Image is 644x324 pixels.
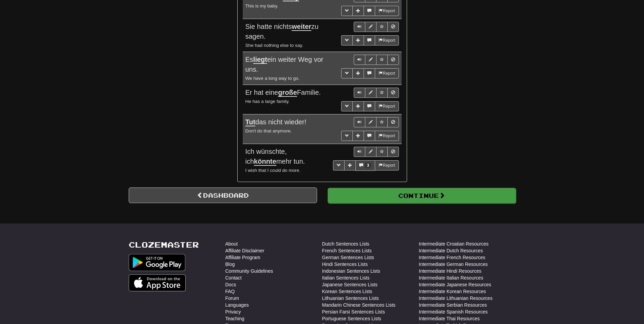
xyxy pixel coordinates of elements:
[375,35,399,46] button: Report
[322,308,385,315] a: Persian Farsi Sentences Lists
[245,43,303,48] small: She had nothing else to say.
[352,131,364,141] button: Add sentence to collection
[322,261,368,268] a: Hindi Sentences Lists
[245,148,305,166] span: Ich wünschte, ich mehr tun.
[367,163,369,168] span: 3
[419,268,481,274] a: Intermediate Hindi Resources
[354,88,399,98] div: Sentence controls
[354,117,399,127] div: Sentence controls
[225,302,249,308] a: Languages
[419,288,486,295] a: Intermediate Korean Resources
[365,55,376,65] button: Edit sentence
[352,68,364,78] button: Add sentence to collection
[354,55,365,65] button: Play sentence audio
[341,35,399,46] div: More sentence controls
[225,247,264,254] a: Affiliate Disclaimer
[341,6,353,16] button: Toggle grammar
[328,188,516,203] button: Continue
[419,274,483,281] a: Intermediate Italian Resources
[387,117,399,127] button: Toggle ignore
[341,35,353,46] button: Toggle grammar
[322,295,379,302] a: Lithuanian Sentences Lists
[354,55,399,65] div: Sentence controls
[354,147,365,157] button: Play sentence audio
[254,158,276,166] u: könnte
[375,160,399,170] button: Report
[341,131,353,141] button: Toggle grammar
[245,99,290,104] small: He has a large family.
[225,295,239,302] a: Forum
[245,168,300,173] small: I wish that I could do more.
[341,68,399,78] div: More sentence controls
[419,308,488,315] a: Intermediate Spanish Resources
[354,117,365,127] button: Play sentence audio
[419,295,493,302] a: Intermediate Lithuanian Resources
[352,35,364,46] button: Add sentence to collection
[355,160,375,171] button: 3
[225,308,241,315] a: Privacy
[387,88,399,98] button: Toggle ignore
[322,274,370,281] a: Italian Sentences Lists
[129,187,317,203] a: Dashboard
[376,88,388,98] button: Toggle favorite
[375,68,399,78] button: Report
[419,254,485,261] a: Intermediate French Resources
[341,6,399,16] div: More sentence controls
[292,23,311,31] u: weiter
[245,3,278,8] small: This is my baby.
[129,274,186,291] img: Get it on App Store
[341,101,353,111] button: Toggle grammar
[419,247,483,254] a: Intermediate Dutch Resources
[341,68,353,78] button: Toggle grammar
[322,268,380,274] a: Indonesian Sentences Lists
[354,88,365,98] button: Play sentence audio
[365,117,376,127] button: Edit sentence
[419,240,489,247] a: Intermediate Croatian Resources
[375,131,399,141] button: Report
[245,23,319,40] span: Sie hatte nichts zu sagen.
[387,147,399,157] button: Toggle ignore
[376,55,388,65] button: Toggle favorite
[322,281,378,288] a: Japanese Sentences Lists
[333,160,345,170] button: Toggle grammar
[375,6,399,16] button: Report
[344,160,356,170] button: Add sentence to collection
[387,22,399,32] button: Toggle ignore
[333,160,399,171] div: More sentence controls
[225,274,242,281] a: Contact
[129,254,186,271] img: Get it on Google Play
[245,89,321,97] span: Er hat eine Familie.
[354,22,365,32] button: Play sentence audio
[365,22,376,32] button: Edit sentence
[322,302,395,308] a: Mandarin Chinese Sentences Lists
[341,101,399,111] div: More sentence controls
[341,131,399,141] div: More sentence controls
[354,147,399,157] div: Sentence controls
[322,254,374,261] a: German Sentences Lists
[253,56,267,64] u: liegt
[245,128,292,133] small: Don't do that anymore.
[354,22,399,32] div: Sentence controls
[419,302,487,308] a: Intermediate Serbian Resources
[376,22,388,32] button: Toggle favorite
[419,315,480,322] a: Intermediate Thai Resources
[387,55,399,65] button: Toggle ignore
[322,247,372,254] a: French Sentences Lists
[365,147,376,157] button: Edit sentence
[225,315,244,322] a: Teaching
[322,240,369,247] a: Dutch Sentences Lists
[245,118,256,126] u: Tut
[352,101,364,111] button: Add sentence to collection
[225,240,238,247] a: About
[225,254,260,261] a: Affiliate Program
[225,268,273,274] a: Community Guidelines
[129,240,199,249] a: Clozemaster
[352,6,364,16] button: Add sentence to collection
[278,89,297,97] u: große
[225,261,235,268] a: Blog
[375,101,399,111] button: Report
[376,117,388,127] button: Toggle favorite
[419,261,488,268] a: Intermediate German Resources
[245,118,307,126] span: das nicht wieder!
[419,281,491,288] a: Intermediate Japanese Resources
